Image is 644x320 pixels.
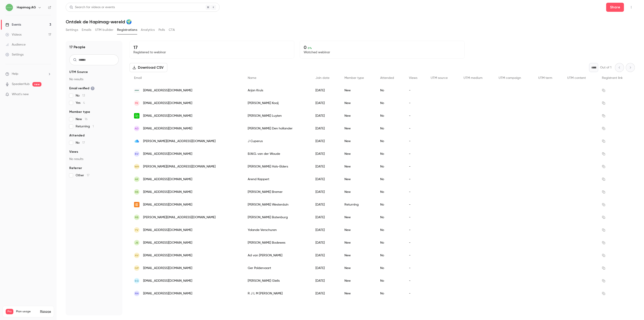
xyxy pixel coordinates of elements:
span: SG [135,279,139,283]
span: UTM source [431,76,448,80]
span: [EMAIL_ADDRESS][DOMAIN_NAME] [143,291,192,296]
div: [DATE] [311,236,340,249]
div: New [340,160,376,173]
span: [PERSON_NAME][EMAIL_ADDRESS][DOMAIN_NAME] [143,164,216,169]
span: 0 % [308,46,312,50]
div: New [340,84,376,97]
span: [EMAIL_ADDRESS][DOMAIN_NAME] [143,177,192,182]
span: Other [76,173,89,178]
div: - [404,135,426,148]
img: me.com [134,138,139,144]
div: New [340,287,376,300]
span: Pro [6,309,13,314]
div: - [404,97,426,109]
p: Watched webinar [304,50,461,55]
div: [DATE] [311,122,340,135]
span: FK [135,101,138,105]
section: facet-groups [69,70,119,178]
button: UTM builder [95,26,113,34]
span: 17 [82,141,85,144]
span: [PERSON_NAME][EMAIL_ADDRESS][DOMAIN_NAME] [143,215,216,220]
div: [DATE] [311,274,340,287]
div: [DATE] [311,148,340,160]
p: 0 [304,45,461,50]
span: No [76,141,85,145]
div: - [404,148,426,160]
span: 1 [93,125,94,128]
div: Settings [5,52,24,57]
div: [DATE] [311,84,340,97]
div: New [340,236,376,249]
div: [DATE] [311,262,340,274]
div: No [376,198,404,211]
div: - [404,84,426,97]
div: [DATE] [311,160,340,173]
div: No [376,135,404,148]
div: New [340,109,376,122]
span: RB [135,215,139,219]
div: No [376,84,404,97]
button: Settings [66,26,78,34]
div: - [404,224,426,236]
div: - [404,287,426,300]
div: Arjan Kruis [243,84,311,97]
div: [DATE] [311,287,340,300]
span: What's new [12,92,29,97]
span: JB [135,241,139,245]
span: UTM medium [464,76,483,80]
div: [DATE] [311,211,340,224]
span: [EMAIL_ADDRESS][DOMAIN_NAME] [143,114,192,118]
div: New [340,97,376,109]
span: WH [135,165,139,169]
span: RN [135,291,139,296]
div: New [340,211,376,224]
div: No [376,186,404,198]
span: UTM campaign [499,76,521,80]
div: No [376,262,404,274]
div: No [376,148,404,160]
span: UTM Source [69,70,88,74]
span: 4 [83,101,85,104]
div: [DATE] [311,173,340,186]
div: New [340,173,376,186]
p: No results [69,77,119,82]
button: Emails [82,26,91,34]
span: Yes [76,101,85,105]
span: [PERSON_NAME][EMAIL_ADDRESS][DOMAIN_NAME] [143,139,216,144]
div: [PERSON_NAME] Batenburg [243,211,311,224]
div: [PERSON_NAME] Westerduin [243,198,311,211]
span: Member type [344,76,364,80]
div: [DATE] [311,109,340,122]
div: [PERSON_NAME] Kooij [243,97,311,109]
div: - [404,211,426,224]
div: Ad van [PERSON_NAME] [243,249,311,262]
div: - [404,198,426,211]
div: New [340,186,376,198]
p: No results [69,157,119,161]
span: Email verified [69,86,95,91]
span: [EMAIL_ADDRESS][DOMAIN_NAME] [143,190,192,194]
span: Attended [380,76,394,80]
div: [DATE] [311,198,340,211]
span: Registrant link [602,76,623,80]
div: No [376,287,404,300]
h1: Ontdek de Hapimag-wereld 🌍 [66,19,635,24]
div: [PERSON_NAME] Hols-Elders [243,160,311,173]
h1: 17 People [69,44,85,50]
div: People list [130,72,635,300]
div: [DATE] [311,186,340,198]
div: [PERSON_NAME] Gielis [243,274,311,287]
div: Ger Poldervaart [243,262,311,274]
div: [PERSON_NAME] Bodewes [243,236,311,249]
p: 17 [133,45,291,50]
span: 16 [85,118,88,121]
div: - [404,122,426,135]
div: Videos [5,32,22,37]
a: SpeakerHub [12,82,30,87]
button: Download CSV [130,63,167,72]
span: Av [135,253,139,257]
div: Search for videos or events [70,5,115,10]
span: [EMAIL_ADDRESS][DOMAIN_NAME] [143,202,192,207]
a: Manage [40,310,51,313]
span: Referrer [69,166,82,170]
